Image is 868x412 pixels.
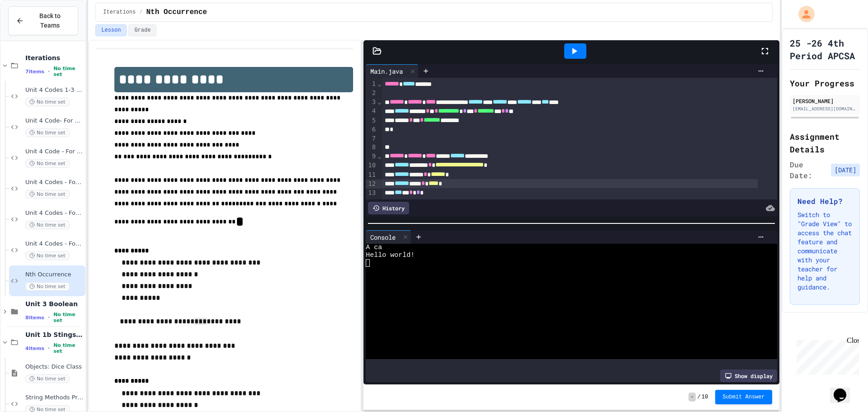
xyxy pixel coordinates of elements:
[8,6,78,35] button: Back to Teams
[25,128,70,137] span: No time set
[146,7,207,18] span: Nth Occurrence
[698,393,701,401] span: /
[722,393,765,401] span: Submit Answer
[366,66,407,76] div: Main.java
[702,393,708,401] span: 10
[25,86,84,94] span: Unit 4 Codes 1-3 (WHILE LOOPS ONLY)
[25,117,84,125] span: Unit 4 Code- For Loops 1
[95,24,127,36] button: Lesson
[366,251,415,259] span: Hello world!
[715,390,772,404] button: Submit Answer
[103,9,136,16] span: Iterations
[366,64,419,78] div: Main.java
[366,198,377,207] div: 14
[25,363,84,371] span: Objects: Dice Class
[366,232,400,242] div: Console
[366,152,377,161] div: 9
[366,180,377,189] div: 12
[366,125,377,134] div: 6
[377,80,382,87] span: Fold line
[139,9,142,16] span: /
[790,37,860,62] h1: 25 -26 4th Period APCSA
[789,4,817,24] div: My Account
[720,369,777,382] div: Show display
[793,336,859,375] iframe: chat widget
[366,116,377,125] div: 5
[25,98,70,106] span: No time set
[25,69,44,75] span: 7 items
[790,130,860,156] h2: Assignment Details
[25,251,70,260] span: No time set
[48,68,50,75] span: •
[366,161,377,170] div: 10
[53,312,84,323] span: No time set
[4,4,62,57] div: Chat with us now!Close
[25,54,84,62] span: Iterations
[830,376,859,403] iframe: chat widget
[793,105,857,112] div: [EMAIL_ADDRESS][DOMAIN_NAME]
[25,148,84,156] span: Unit 4 Code - For Loops 2
[366,134,377,143] div: 7
[831,164,860,176] span: [DATE]
[366,107,377,116] div: 4
[25,179,84,186] span: Unit 4 Codes - For Loops 3
[25,394,84,402] span: String Methods Practice 1
[793,97,857,105] div: [PERSON_NAME]
[29,11,71,30] span: Back to Teams
[366,80,377,89] div: 1
[366,230,411,244] div: Console
[25,374,70,383] span: No time set
[48,345,50,352] span: •
[366,189,377,198] div: 13
[790,159,827,181] span: Due Date:
[366,244,382,251] span: A ca
[797,196,852,207] h3: Need Help?
[25,300,84,308] span: Unit 3 Boolean
[48,314,50,321] span: •
[377,152,382,160] span: Fold line
[25,282,70,291] span: No time set
[25,159,70,168] span: No time set
[368,202,409,214] div: History
[377,98,382,105] span: Fold line
[25,331,84,339] span: Unit 1b Stings and Objects
[25,209,84,217] span: Unit 4 Codes - For Loops 4
[25,221,70,229] span: No time set
[25,346,44,351] span: 4 items
[128,24,156,36] button: Grade
[797,210,852,292] p: Switch to "Grade View" to access the chat feature and communicate with your teacher for help and ...
[366,89,377,98] div: 2
[25,240,84,248] span: Unit 4 Codes - For Loops 5
[366,98,377,107] div: 3
[25,190,70,199] span: No time set
[25,315,44,321] span: 8 items
[366,170,377,180] div: 11
[366,143,377,152] div: 8
[53,342,84,354] span: No time set
[790,77,860,90] h2: Your Progress
[25,271,84,279] span: Nth Occurrence
[689,393,695,402] span: -
[53,66,84,77] span: No time set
